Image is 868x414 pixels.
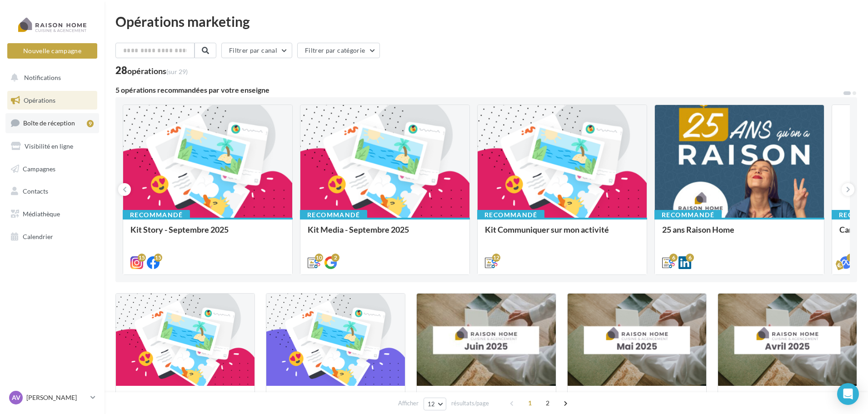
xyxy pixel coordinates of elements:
[331,254,339,262] div: 2
[138,254,146,262] div: 15
[669,254,678,262] div: 6
[25,142,73,150] span: Visibilité en ligne
[24,74,61,81] span: Notifications
[166,68,188,75] span: (sur 29)
[662,225,817,243] div: 25 ans Raison Home
[308,225,462,243] div: Kit Media - Septembre 2025
[485,225,639,243] div: Kit Communiquer sur mon activité
[87,120,94,127] div: 9
[523,396,537,410] span: 1
[300,210,367,220] div: Recommandé
[26,393,87,402] p: [PERSON_NAME]
[654,210,722,220] div: Recommandé
[23,233,53,240] span: Calendrier
[837,383,859,405] div: Open Intercom Messenger
[221,43,292,58] button: Filtrer par canal
[7,43,97,59] button: Nouvelle campagne
[5,68,95,87] button: Notifications
[23,165,55,172] span: Campagnes
[127,67,188,75] div: opérations
[297,43,380,58] button: Filtrer par catégorie
[130,225,285,243] div: Kit Story - Septembre 2025
[5,205,99,224] a: Médiathèque
[154,254,162,262] div: 15
[428,400,435,408] span: 12
[5,182,99,201] a: Contacts
[115,86,843,94] div: 5 opérations recommandées par votre enseigne
[315,254,323,262] div: 10
[23,210,60,218] span: Médiathèque
[24,96,55,104] span: Opérations
[477,210,544,220] div: Recommandé
[847,254,855,262] div: 3
[5,227,99,246] a: Calendrier
[23,119,75,127] span: Boîte de réception
[686,254,694,262] div: 6
[123,210,190,220] div: Recommandé
[115,65,188,75] div: 28
[12,393,20,402] span: AV
[424,398,447,410] button: 12
[5,113,99,133] a: Boîte de réception9
[451,399,489,408] span: résultats/page
[398,399,419,408] span: Afficher
[492,254,500,262] div: 12
[5,160,99,179] a: Campagnes
[7,389,97,406] a: AV [PERSON_NAME]
[115,15,857,28] div: Opérations marketing
[540,396,555,410] span: 2
[5,91,99,110] a: Opérations
[23,187,48,195] span: Contacts
[5,137,99,156] a: Visibilité en ligne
